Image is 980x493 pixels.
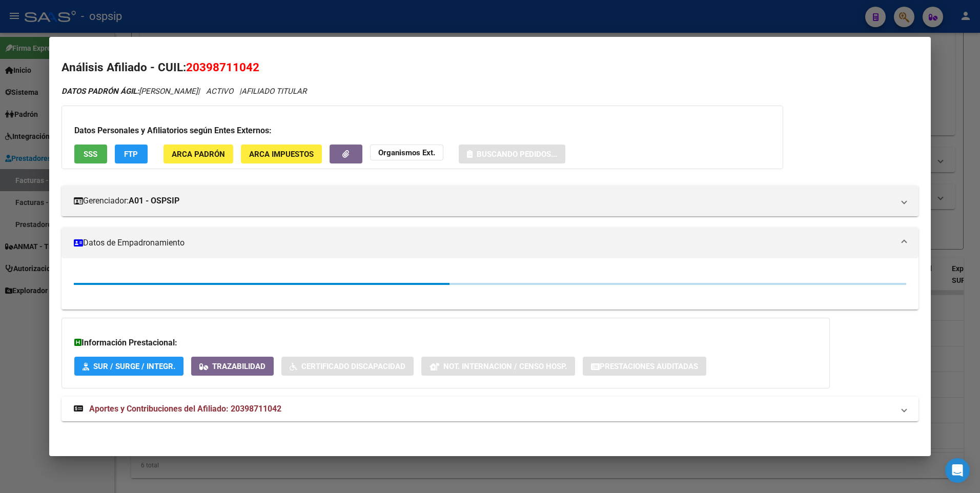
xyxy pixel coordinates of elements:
button: ARCA Padrón [164,145,233,163]
button: FTP [115,145,148,163]
div: Open Intercom Messenger [945,458,970,483]
span: Prestaciones Auditadas [600,362,698,371]
span: 20398711042 [186,60,259,74]
mat-expansion-panel-header: Datos de Empadronamiento [62,228,919,258]
button: Prestaciones Auditadas [583,357,706,376]
span: AFILIADO TITULAR [241,87,307,96]
button: Not. Internacion / Censo Hosp. [421,357,575,376]
span: ARCA Impuestos [249,150,314,159]
span: Not. Internacion / Censo Hosp. [443,362,567,371]
strong: A01 - OSPSIP [129,195,179,207]
button: Organismos Ext. [370,145,443,160]
h3: Información Prestacional: [74,337,817,349]
span: SSS [84,150,97,159]
h3: Datos Personales y Afiliatorios según Entes Externos: [74,125,770,137]
strong: Organismos Ext. [378,148,435,157]
span: Buscando pedidos... [477,150,557,159]
mat-panel-title: Gerenciador: [74,195,894,207]
i: | ACTIVO | [62,87,307,96]
mat-panel-title: Datos de Empadronamiento [74,237,894,249]
span: Certificado Discapacidad [301,362,405,371]
button: Certificado Discapacidad [281,357,414,376]
button: ARCA Impuestos [241,145,322,163]
span: [PERSON_NAME] [62,87,198,96]
button: SSS [74,145,107,163]
div: Datos de Empadronamiento [62,258,919,310]
span: Aportes y Contribuciones del Afiliado: 20398711042 [89,404,281,414]
span: Trazabilidad [212,362,266,371]
button: Buscando pedidos... [459,145,565,163]
mat-expansion-panel-header: Aportes y Contribuciones del Afiliado: 20398711042 [62,397,919,421]
span: SUR / SURGE / INTEGR. [93,362,175,371]
strong: DATOS PADRÓN ÁGIL: [62,87,139,96]
span: FTP [124,150,138,159]
h2: Análisis Afiliado - CUIL: [62,59,919,76]
button: Trazabilidad [191,357,274,376]
mat-expansion-panel-header: Gerenciador:A01 - OSPSIP [62,186,919,216]
span: ARCA Padrón [172,150,225,159]
button: SUR / SURGE / INTEGR. [74,357,183,376]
